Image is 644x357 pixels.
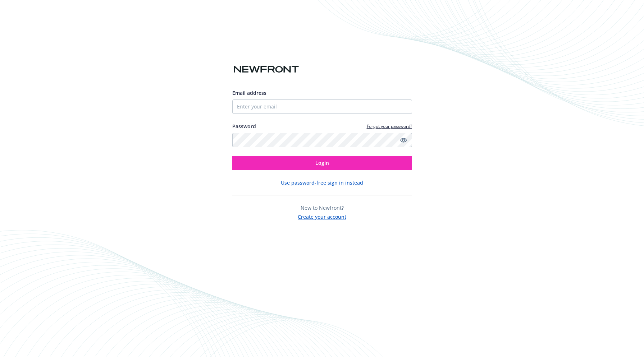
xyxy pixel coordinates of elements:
button: Login [232,156,412,170]
input: Enter your email [232,99,412,114]
label: Password [232,122,256,130]
input: Enter your password [232,133,412,147]
span: Email address [232,89,266,96]
a: Show password [399,136,408,144]
span: New to Newfront? [301,204,344,211]
span: Login [315,159,329,166]
img: Newfront logo [232,63,300,76]
button: Create your account [298,212,346,221]
a: Forgot your password? [367,123,412,129]
button: Use password-free sign in instead [281,179,363,186]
